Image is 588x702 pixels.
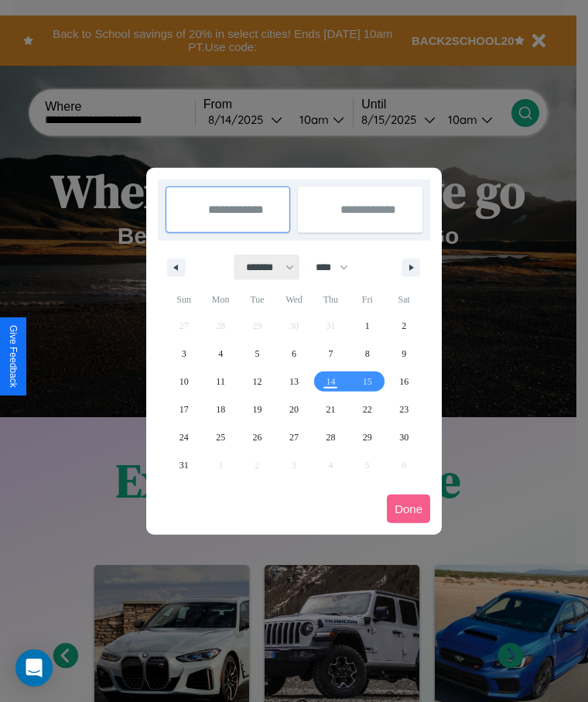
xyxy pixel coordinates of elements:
span: 17 [179,396,189,423]
span: Thu [313,287,349,312]
button: 3 [166,340,202,368]
button: 21 [313,396,349,423]
span: Sat [386,287,422,312]
button: 23 [386,396,422,423]
button: 26 [239,423,275,451]
button: 9 [386,340,422,368]
span: 16 [399,368,409,396]
span: 26 [253,423,262,451]
span: 9 [402,340,406,368]
button: 28 [313,423,349,451]
button: 25 [202,423,238,451]
span: 13 [289,368,299,396]
span: 15 [363,368,372,396]
span: 29 [363,423,372,451]
button: 24 [166,423,202,451]
span: 20 [289,396,299,423]
span: Tue [239,287,275,312]
button: 1 [349,312,385,340]
span: 8 [365,340,370,368]
button: 6 [275,340,312,368]
button: 4 [202,340,238,368]
button: 30 [386,423,422,451]
span: 31 [179,451,189,479]
span: Sun [166,287,202,312]
button: 12 [239,368,275,396]
span: 25 [216,423,225,451]
button: 11 [202,368,238,396]
span: 12 [253,368,262,396]
button: 14 [313,368,349,396]
button: 29 [349,423,385,451]
button: 5 [239,340,275,368]
span: Mon [202,287,238,312]
button: 27 [275,423,312,451]
span: 28 [326,423,335,451]
span: 11 [216,368,225,396]
span: 22 [363,396,372,423]
span: 24 [179,423,189,451]
button: 18 [202,396,238,423]
span: 30 [399,423,409,451]
button: 10 [166,368,202,396]
span: 3 [182,340,186,368]
span: 23 [399,396,409,423]
span: 7 [328,340,333,368]
span: 4 [218,340,223,368]
button: 22 [349,396,385,423]
span: 27 [289,423,299,451]
div: Give Feedback [8,325,19,388]
span: 2 [402,312,406,340]
span: Wed [275,287,312,312]
button: 8 [349,340,385,368]
button: Done [387,495,430,523]
div: Open Intercom Messenger [15,649,53,687]
button: 19 [239,396,275,423]
button: 31 [166,451,202,479]
button: 13 [275,368,312,396]
span: 1 [365,312,370,340]
button: 16 [386,368,422,396]
button: 2 [386,312,422,340]
span: 6 [292,340,296,368]
button: 20 [275,396,312,423]
button: 15 [349,368,385,396]
button: 7 [313,340,349,368]
span: 19 [253,396,262,423]
span: 14 [326,368,335,396]
button: 17 [166,396,202,423]
span: 21 [326,396,335,423]
span: 10 [179,368,189,396]
span: Fri [349,287,385,312]
span: 18 [216,396,225,423]
span: 5 [255,340,260,368]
